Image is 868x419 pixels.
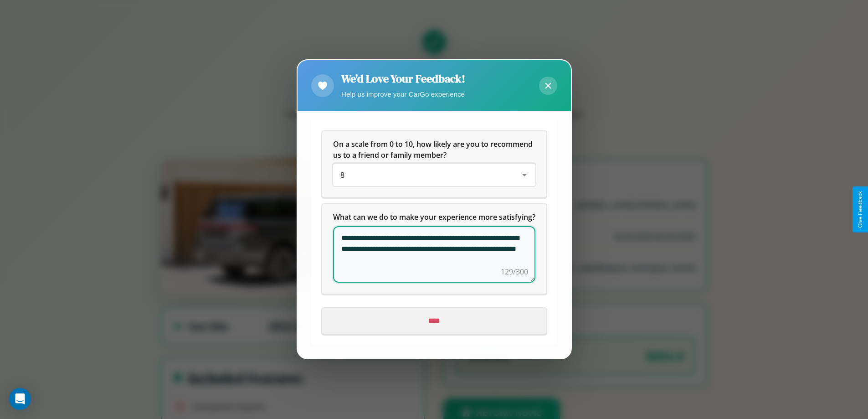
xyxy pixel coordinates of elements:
div: On a scale from 0 to 10, how likely are you to recommend us to a friend or family member? [333,165,535,186]
p: Help us improve your CarGo experience [341,88,465,100]
h2: We'd Love Your Feedback! [341,71,465,86]
div: 129/300 [501,267,528,278]
span: 8 [340,171,344,181]
div: On a scale from 0 to 10, how likely are you to recommend us to a friend or family member? [322,132,546,197]
h5: On a scale from 0 to 10, how likely are you to recommend us to a friend or family member? [333,139,535,161]
span: On a scale from 0 to 10, how likely are you to recommend us to a friend or family member? [333,140,534,160]
span: What can we do to make your experience more satisfying? [333,212,535,222]
div: Open Intercom Messenger [9,388,31,410]
div: Give Feedback [857,191,863,228]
